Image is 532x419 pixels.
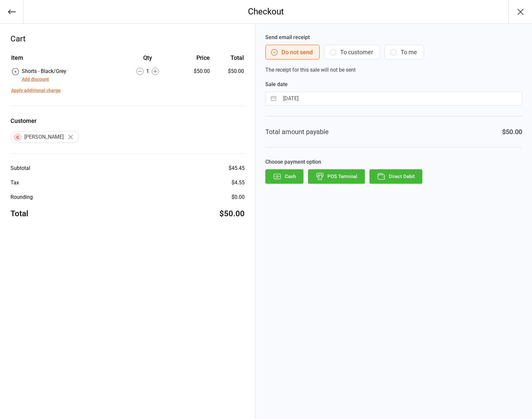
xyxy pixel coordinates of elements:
[22,76,49,83] button: Add discount
[308,169,365,184] button: POS Terminal
[212,67,244,83] td: $50.00
[229,164,245,172] div: $45.45
[11,53,118,67] th: Item
[265,81,522,88] label: Sale date
[369,169,422,184] button: Direct Debit
[265,34,522,74] div: The receipt for this sale will not be sent
[232,179,245,187] div: $4.55
[265,34,522,41] label: Send email receipt
[11,208,28,220] div: Total
[324,45,380,59] button: To customer
[177,53,210,62] div: Price
[119,53,176,67] th: Qty
[11,164,30,172] div: Subtotal
[219,208,245,220] div: $50.00
[119,67,176,75] div: 1
[265,169,303,184] button: Cash
[265,127,329,137] div: Total amount payable
[11,116,245,125] label: Customer
[212,53,244,67] th: Total
[11,193,33,201] div: Rounding
[265,45,320,59] button: Do not send
[385,45,424,59] button: To me
[11,87,61,94] button: Apply additional charge
[177,67,210,75] div: $50.00
[11,131,79,143] div: [PERSON_NAME]
[265,158,522,166] label: Choose payment option
[22,68,66,74] span: Shorts - Black/Grey
[11,33,245,45] div: Cart
[502,127,522,137] div: $50.00
[232,193,245,201] div: $0.00
[11,179,19,187] div: Tax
